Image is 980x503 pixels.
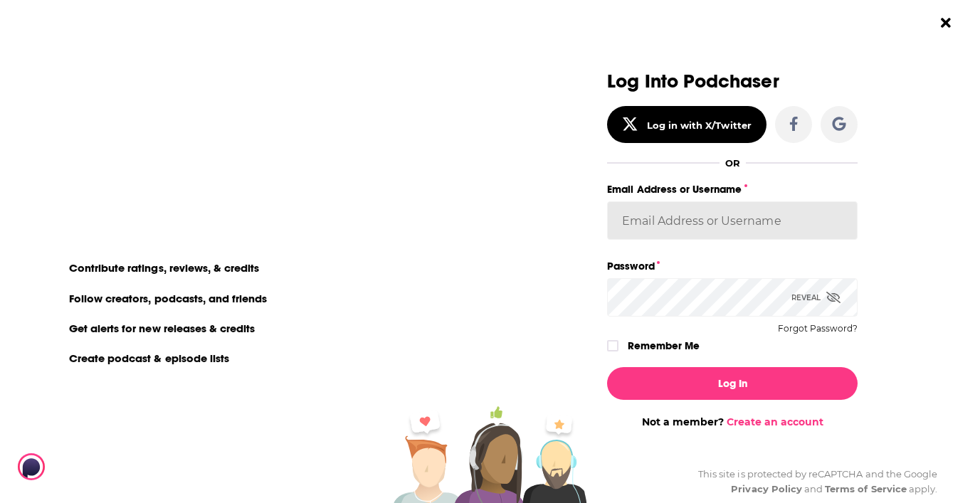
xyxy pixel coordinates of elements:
div: This site is protected by reCAPTCHA and the Google and apply. [687,467,937,497]
div: Reveal [791,278,841,317]
input: Email Address or Username [607,201,858,240]
div: OR [725,157,740,169]
li: Follow creators, podcasts, and friends [60,289,278,307]
a: Terms of Service [825,483,907,494]
li: Contribute ratings, reviews, & credits [60,258,270,277]
a: Create an account [727,415,823,428]
a: create an account [129,75,269,95]
div: Log in with X/Twitter [647,120,752,131]
li: On Podchaser you can: [60,233,345,247]
label: Email Address or Username [607,180,858,198]
div: Not a member? [607,415,858,428]
label: Remember Me [628,337,700,355]
img: Podchaser - Follow, Share and Rate Podcasts [18,453,154,480]
h3: Log Into Podchaser [607,71,858,92]
li: Create podcast & episode lists [60,349,239,367]
button: Log In [607,367,858,400]
li: Get alerts for new releases & credits [60,319,265,337]
a: Podchaser - Follow, Share and Rate Podcasts [18,453,143,480]
button: Log in with X/Twitter [607,106,766,143]
a: Privacy Policy [731,483,802,494]
label: Password [607,257,858,275]
button: Forgot Password? [778,324,858,334]
button: Close Button [932,9,959,36]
